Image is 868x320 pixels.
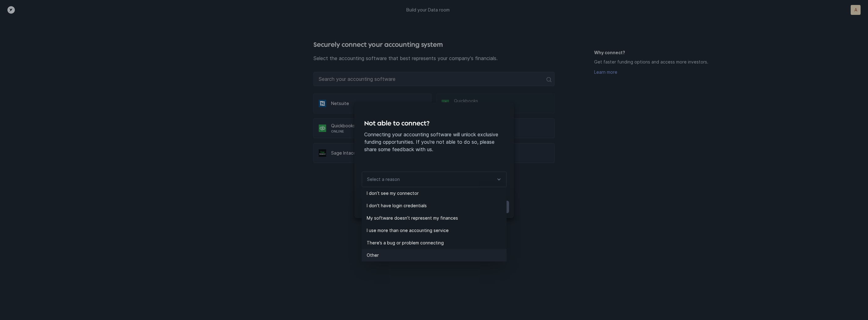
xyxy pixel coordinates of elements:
p: My software doesn’t represent my finances [367,214,507,222]
h4: Not able to connect? [364,118,504,128]
p: I use more than one accounting service [367,227,507,234]
p: There’s a bug or problem connecting [367,239,507,247]
p: Connecting your accounting software will unlock exclusive funding opportunities. If you're not ab... [364,131,504,153]
p: Select a reason [367,176,400,183]
p: I don't have login credentials [367,202,507,209]
p: I don’t see my connector [367,190,507,197]
p: Other [367,252,507,259]
button: Back to connect [359,201,404,213]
